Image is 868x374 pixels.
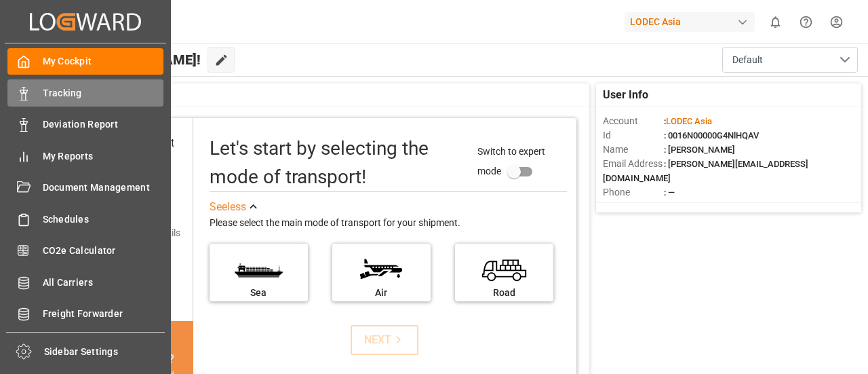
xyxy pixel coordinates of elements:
[43,212,164,227] span: Schedules
[477,146,545,176] span: Switch to expert mode
[43,149,164,164] span: My Reports
[44,345,165,359] span: Sidebar Settings
[210,215,567,231] div: Please select the main mode of transport for your shipment.
[43,276,164,290] span: All Carriers
[7,174,163,201] a: Document Management
[791,7,821,37] button: Help Center
[664,187,675,198] span: : —
[7,206,163,232] a: Schedules
[364,332,406,348] div: NEXT
[603,185,664,200] span: Phone
[43,54,164,69] span: My Cockpit
[603,157,664,171] span: Email Address
[603,200,664,214] span: Account Type
[7,79,163,106] a: Tracking
[603,143,664,157] span: Name
[339,286,424,300] div: Air
[603,87,648,103] span: User Info
[210,134,465,191] div: Let's start by selecting the mode of transport!
[7,111,163,138] a: Deviation Report
[351,325,418,355] button: NEXT
[7,238,163,264] a: CO2e Calculator
[603,159,808,183] span: : [PERSON_NAME][EMAIL_ADDRESS][DOMAIN_NAME]
[462,286,547,300] div: Road
[43,117,164,132] span: Deviation Report
[625,12,755,32] div: LODEC Asia
[760,7,791,37] button: show 0 new notifications
[664,130,759,141] span: : 0016N00000G4NlHQAV
[664,145,735,155] span: : [PERSON_NAME]
[666,116,712,126] span: LODEC Asia
[664,116,712,126] span: :
[43,307,164,321] span: Freight Forwarder
[7,269,163,295] a: All Carriers
[722,47,858,73] button: open menu
[603,114,664,128] span: Account
[664,202,698,212] span: : Shipper
[210,199,246,215] div: See less
[7,143,163,169] a: My Reports
[732,53,763,67] span: Default
[7,48,163,75] a: My Cockpit
[43,181,164,195] span: Document Management
[43,86,164,100] span: Tracking
[216,286,301,300] div: Sea
[603,128,664,143] span: Id
[7,301,163,327] a: Freight Forwarder
[625,9,760,35] button: LODEC Asia
[43,244,164,258] span: CO2e Calculator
